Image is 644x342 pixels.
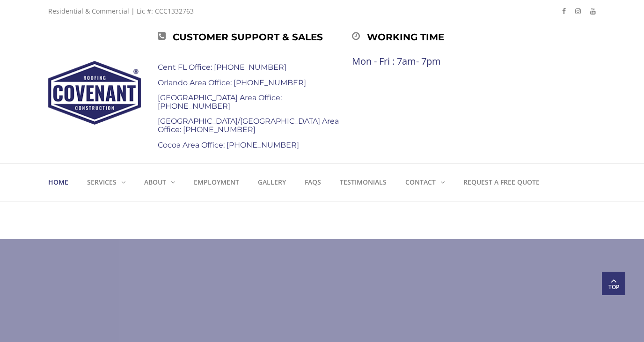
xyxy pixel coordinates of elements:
[352,56,546,67] div: Mon - Fri : 7am- 7pm
[330,164,396,201] a: Testimonials
[158,93,282,111] a: [GEOGRAPHIC_DATA] Area Office: [PHONE_NUMBER]
[87,178,117,186] strong: Services
[396,164,454,201] a: Contact
[295,164,330,201] a: FAQs
[158,141,299,149] a: Cocoa Area Office: [PHONE_NUMBER]
[48,61,141,125] img: Covenant Roofing and Construction, Inc.
[158,63,286,72] a: Cent FL Office: [PHONE_NUMBER]
[158,78,306,87] a: Orlando Area Office: [PHONE_NUMBER]
[194,178,239,186] strong: Employment
[602,272,625,295] a: Top
[135,164,184,201] a: About
[48,164,78,201] a: Home
[340,178,387,186] strong: Testimonials
[352,29,546,45] div: Working time
[454,164,549,201] a: Request a Free Quote
[305,178,321,186] strong: FAQs
[158,117,339,134] a: [GEOGRAPHIC_DATA]/[GEOGRAPHIC_DATA] Area Office: [PHONE_NUMBER]
[48,178,68,186] strong: Home
[249,164,295,201] a: Gallery
[78,164,135,201] a: Services
[144,178,166,186] strong: About
[463,178,540,186] strong: Request a Free Quote
[184,164,249,201] a: Employment
[405,178,436,186] strong: Contact
[158,29,352,45] div: Customer Support & Sales
[602,283,625,292] span: Top
[258,178,286,186] strong: Gallery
